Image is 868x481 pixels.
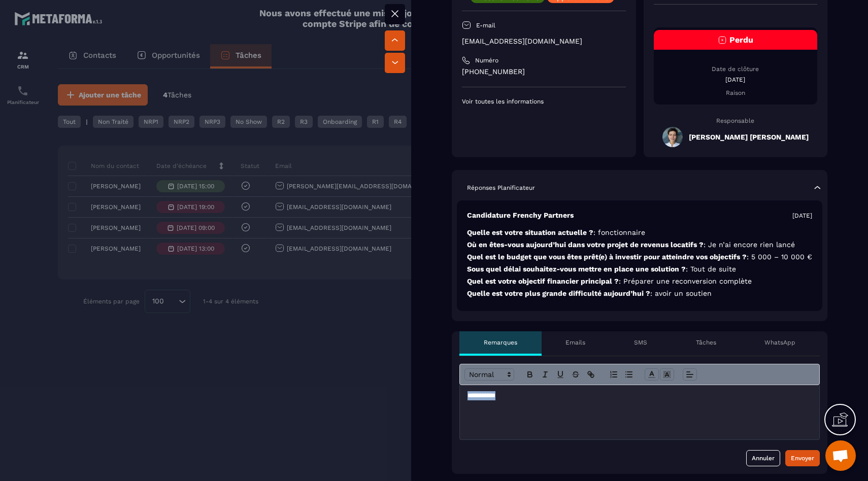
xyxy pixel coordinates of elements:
p: Sous quel délai souhaitez-vous mettre en place une solution ? [467,264,812,274]
span: : fonctionnaire [593,228,645,236]
p: SMS [634,338,647,347]
span: : 5 000 – 10 000 € [747,253,812,261]
p: [PHONE_NUMBER] [462,67,626,77]
p: Quelle est votre plus grande difficulté aujourd’hui ? [467,289,812,298]
p: [DATE] [654,76,818,84]
p: E-mail [476,21,495,29]
p: Remarques [484,338,517,347]
span: : Préparer une reconversion complète [619,277,752,285]
p: Numéro [475,56,498,64]
p: Candidature Frenchy Partners [467,211,574,220]
button: Envoyer [785,450,820,466]
p: Tâches [696,338,716,347]
p: Emails [565,338,585,347]
div: Envoyer [791,453,814,463]
p: Réponses Planificateur [467,184,535,192]
span: : Tout de suite [686,265,736,273]
p: Quel est le budget que vous êtes prêt(e) à investir pour atteindre vos objectifs ? [467,252,812,262]
h5: [PERSON_NAME] [PERSON_NAME] [689,133,809,141]
p: Responsable [654,117,818,124]
p: [EMAIL_ADDRESS][DOMAIN_NAME] [462,37,626,46]
span: Perdu [729,35,753,45]
p: Date de clôture [654,65,818,73]
span: : Je n’ai encore rien lancé [704,240,795,249]
button: Annuler [746,450,780,466]
div: Ouvrir le chat [825,440,856,471]
p: Quel est votre objectif financier principal ? [467,277,812,286]
p: Raison [654,89,818,97]
p: Quelle est votre situation actuelle ? [467,228,812,237]
span: : avoir un soutien [650,289,712,297]
p: Où en êtes-vous aujourd’hui dans votre projet de revenus locatifs ? [467,240,812,250]
p: Voir toutes les informations [462,97,626,106]
p: WhatsApp [764,338,795,347]
p: [DATE] [792,212,812,220]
